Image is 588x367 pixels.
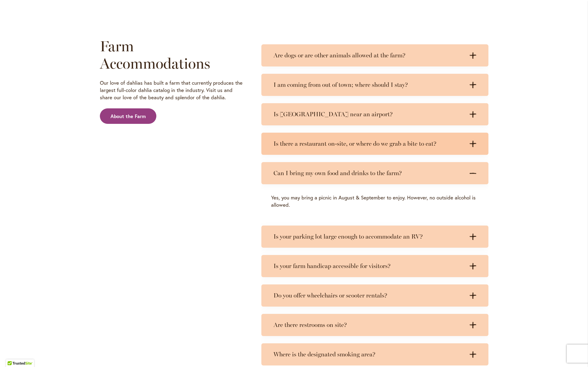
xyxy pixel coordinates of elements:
h3: Is your farm handicap accessible for visitors? [274,262,464,270]
h3: Is there a restaurant on-site, or where do we grab a bite to eat? [274,140,464,148]
h3: Are dogs or are other animals allowed at the farm? [274,52,464,59]
summary: Are there restrooms on site? [261,314,488,336]
summary: Where is the designated smoking area? [261,343,488,365]
p: Our love of dahlias has built a farm that currently produces the largest full-color dahlia catalo... [100,79,244,101]
h2: Farm Accommodations [100,38,244,72]
summary: Is [GEOGRAPHIC_DATA] near an airport? [261,103,488,125]
span: About the Farm [110,113,146,120]
summary: Is your farm handicap accessible for visitors? [261,255,488,277]
summary: Is there a restaurant on-site, or where do we grab a bite to eat? [261,133,488,155]
a: About the Farm [100,108,156,124]
h3: Do you offer wheelchairs or scooter rentals? [274,292,464,299]
summary: Are dogs or are other animals allowed at the farm? [261,44,488,66]
summary: Is your parking lot large enough to accommodate an RV? [261,226,488,248]
summary: Can I bring my own food and drinks to the farm? [261,162,488,184]
summary: I am coming from out of town; where should I stay? [261,74,488,96]
h3: Are there restrooms on site? [274,321,464,329]
h3: Is [GEOGRAPHIC_DATA] near an airport? [274,110,464,118]
h3: I am coming from out of town; where should I stay? [274,81,464,89]
h3: Is your parking lot large enough to accommodate an RV? [274,233,464,240]
h3: Can I bring my own food and drinks to the farm? [274,169,464,177]
p: Yes, you may bring a picnic in August & September to enjoy. However, no outside alcohol is allowed. [271,194,479,209]
summary: Do you offer wheelchairs or scooter rentals? [261,284,488,307]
